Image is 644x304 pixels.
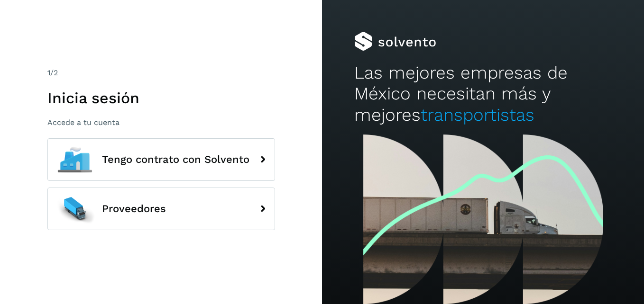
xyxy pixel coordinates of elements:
[354,63,612,125] h2: Las mejores empresas de México necesitan más y mejores
[47,89,275,107] h1: Inicia sesión
[102,154,249,165] span: Tengo contrato con Solvento
[47,118,275,127] p: Accede a tu cuenta
[47,67,275,79] div: /2
[102,203,166,215] span: Proveedores
[47,188,275,230] button: Proveedores
[47,68,50,77] span: 1
[47,138,275,181] button: Tengo contrato con Solvento
[421,105,534,125] span: transportistas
